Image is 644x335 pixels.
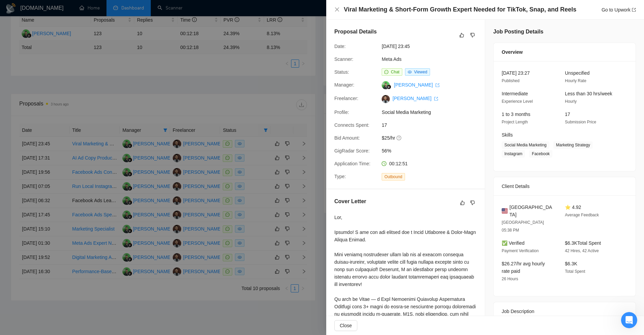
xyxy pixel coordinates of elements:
[470,32,475,38] span: dislike
[565,78,586,83] span: Hourly Rate
[334,110,349,115] span: Profile:
[334,161,371,166] span: Application Time:
[565,248,599,253] span: 42 Hires, 42 Active
[469,31,477,39] button: dislike
[565,213,599,217] span: Average Feedback
[382,109,483,116] span: Social Media Marketing
[334,320,357,331] button: Close
[601,7,636,13] a: Go to Upworkexport
[382,95,390,103] img: c1082IV1oLzNijRo6gK1aPt8O5HyWd8qrmYTghI-twnuJgDhWSIXHrqcHN2btsA44K
[334,174,346,179] span: Type:
[334,7,340,12] span: close
[414,70,427,74] span: Viewed
[565,269,585,274] span: Total Spent
[470,200,475,206] span: dislike
[565,120,596,124] span: Submission Price
[565,261,577,266] span: $6.3K
[502,240,525,246] span: ✅ Verified
[565,99,577,104] span: Hourly
[334,197,366,206] h5: Cover Letter
[458,199,467,207] button: like
[434,97,438,101] span: export
[382,161,386,166] span: clock-circle
[565,91,612,96] span: Less than 30 hrs/week
[632,8,636,12] span: export
[382,121,483,129] span: 17
[502,277,518,281] span: 26 Hours
[502,141,549,149] span: Social Media Marketing
[502,132,513,138] span: Skills
[553,141,593,149] span: Marketing Strategy
[435,83,439,87] span: export
[502,112,530,117] span: 1 to 3 months
[334,82,354,88] span: Manager:
[502,70,530,76] span: [DATE] 23:27
[502,207,508,215] img: 🇺🇸
[621,312,637,328] iframe: Intercom live chat
[565,205,581,210] span: ⭐ 4.92
[493,28,543,36] h5: Job Posting Details
[334,7,340,13] button: Close
[344,5,576,14] h4: Viral Marketing & Short-Form Growth Expert Needed for TikTok, Snap, and Reels
[502,177,627,195] div: Client Details
[502,248,539,253] span: Payment Verification
[382,56,401,62] a: Meta Ads
[334,44,345,49] span: Date:
[458,31,466,39] button: like
[529,150,552,158] span: Facebook
[565,70,590,76] span: Unspecified
[469,199,477,207] button: dislike
[460,200,465,206] span: like
[394,82,439,88] a: [PERSON_NAME] export
[382,134,483,142] span: $25/hr
[334,135,360,141] span: Bid Amount:
[391,70,399,74] span: Chat
[397,135,402,141] span: question-circle
[502,302,627,320] div: Job Description
[502,150,525,158] span: Instagram
[502,99,533,104] span: Experience Level
[502,120,528,124] span: Project Length
[565,240,601,246] span: $6.3K Total Spent
[408,70,412,74] span: eye
[334,28,377,36] h5: Proposal Details
[502,91,528,96] span: Intermediate
[334,56,353,62] span: Scanner:
[392,96,438,101] a: [PERSON_NAME] export
[382,43,483,50] span: [DATE] 23:45
[389,161,408,166] span: 00:12:51
[382,173,405,181] span: Outbound
[384,70,388,74] span: message
[340,322,352,329] span: Close
[565,112,570,117] span: 17
[334,69,349,75] span: Status:
[459,32,464,38] span: like
[334,122,369,128] span: Connects Spent:
[382,147,483,154] span: 56%
[502,78,520,83] span: Published
[334,148,369,153] span: GigRadar Score:
[386,85,391,89] img: gigradar-bm.png
[502,220,544,233] span: [GEOGRAPHIC_DATA] 05:38 PM
[509,204,554,218] span: [GEOGRAPHIC_DATA]
[502,48,523,56] span: Overview
[502,261,545,274] span: $26.27/hr avg hourly rate paid
[334,96,358,101] span: Freelancer:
